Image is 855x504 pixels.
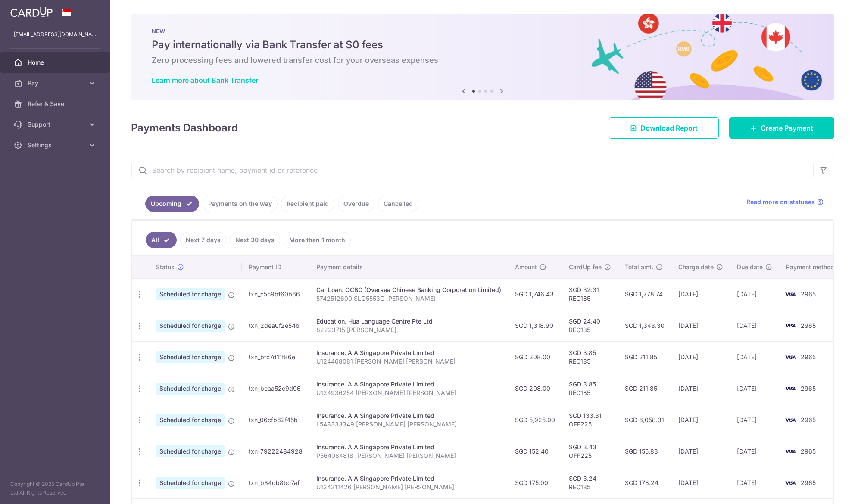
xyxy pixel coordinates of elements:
[671,278,730,310] td: [DATE]
[242,467,309,498] td: txn_b84db8bc7af
[316,326,501,334] p: 82223715 [PERSON_NAME]
[508,341,562,373] td: SGD 208.00
[562,373,618,404] td: SGD 3.85 REC185
[508,278,562,310] td: SGD 1,746.43
[156,288,225,300] span: Scheduled for charge
[131,156,813,184] input: Search by recipient name, payment id or reference
[316,411,501,420] div: Insurance. AIA Singapore Private Limited
[618,341,671,373] td: SGD 211.85
[242,278,309,310] td: txn_c559bf60b66
[782,320,799,331] img: Bank Card
[761,123,813,133] span: Create Payment
[152,38,814,52] h5: Pay internationally via Bank Transfer at $0 fees
[316,474,501,483] div: Insurance. AIA Singapore Private Limited
[671,467,730,498] td: [DATE]
[569,263,602,271] span: CardUp fee
[801,322,816,329] span: 2965
[801,385,816,392] span: 2965
[281,196,334,212] a: Recipient paid
[180,232,226,248] a: Next 7 days
[508,436,562,467] td: SGD 152.40
[316,380,501,389] div: Insurance. AIA Singapore Private Limited
[316,389,501,397] p: U124936254 [PERSON_NAME] [PERSON_NAME]
[28,100,84,108] span: Refer & Save
[618,278,671,310] td: SGD 1,778.74
[316,348,501,357] div: Insurance. AIA Singapore Private Limited
[671,436,730,467] td: [DATE]
[618,373,671,404] td: SGD 211.85
[562,404,618,436] td: SGD 133.31 OFF225
[316,483,501,492] p: U124311426 [PERSON_NAME] [PERSON_NAME]
[801,290,816,298] span: 2965
[10,7,53,17] img: CardUp
[242,436,309,467] td: txn_79222484928
[28,141,84,149] span: Settings
[156,263,175,271] span: Status
[730,373,779,404] td: [DATE]
[152,55,814,65] h6: Zero processing fees and lowered transfer cost for your overseas expenses
[316,286,501,294] div: Car Loan. OCBC (Oversea Chinese Banking Corporation Limited)
[156,477,225,489] span: Scheduled for charge
[131,120,238,136] h4: Payments Dashboard
[14,30,97,39] p: [EMAIL_ADDRESS][DOMAIN_NAME]
[730,278,779,310] td: [DATE]
[562,278,618,310] td: SGD 32.31 REC185
[316,443,501,451] div: Insurance. AIA Singapore Private Limited
[28,120,84,129] span: Support
[562,436,618,467] td: SGD 3.43 OFF225
[562,467,618,498] td: SGD 3.24 REC185
[242,341,309,373] td: txn_bfc7d11f86e
[801,416,816,423] span: 2965
[338,196,374,212] a: Overdue
[746,198,815,206] span: Read more on statuses
[737,263,763,271] span: Due date
[242,310,309,341] td: txn_2dea0f2e54b
[156,351,225,363] span: Scheduled for charge
[28,58,84,67] span: Home
[729,117,834,139] a: Create Payment
[309,256,508,278] th: Payment details
[316,420,501,429] p: L548333349 [PERSON_NAME] [PERSON_NAME]
[782,478,799,488] img: Bank Card
[28,79,84,87] span: Pay
[746,198,824,206] a: Read more on statuses
[801,448,816,455] span: 2965
[782,415,799,425] img: Bank Card
[284,232,351,248] a: More than 1 month
[508,404,562,436] td: SGD 5,925.00
[242,373,309,404] td: txn_beaa52c9d96
[156,383,225,395] span: Scheduled for charge
[152,28,814,34] p: NEW
[508,310,562,341] td: SGD 1,318.90
[640,123,698,133] span: Download Report
[730,341,779,373] td: [DATE]
[508,467,562,498] td: SGD 175.00
[625,263,653,271] span: Total amt.
[618,467,671,498] td: SGD 178.24
[801,479,816,486] span: 2965
[316,294,501,303] p: 5742512600 SLQ5553G [PERSON_NAME]
[562,310,618,341] td: SGD 24.40 REC185
[146,232,177,248] a: All
[618,436,671,467] td: SGD 155.83
[152,76,258,84] a: Learn more about Bank Transfer
[378,196,418,212] a: Cancelled
[782,289,799,299] img: Bank Card
[156,414,225,426] span: Scheduled for charge
[779,256,845,278] th: Payment method
[801,353,816,361] span: 2965
[242,404,309,436] td: txn_06cfb62f45b
[678,263,714,271] span: Charge date
[145,196,199,212] a: Upcoming
[782,352,799,362] img: Bank Card
[730,436,779,467] td: [DATE]
[730,404,779,436] td: [DATE]
[618,404,671,436] td: SGD 6,058.31
[618,310,671,341] td: SGD 1,343.30
[316,317,501,326] div: Education. Hua Language Centre Pte Ltd
[782,383,799,394] img: Bank Card
[782,446,799,457] img: Bank Card
[609,117,719,139] a: Download Report
[203,196,278,212] a: Payments on the way
[242,256,309,278] th: Payment ID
